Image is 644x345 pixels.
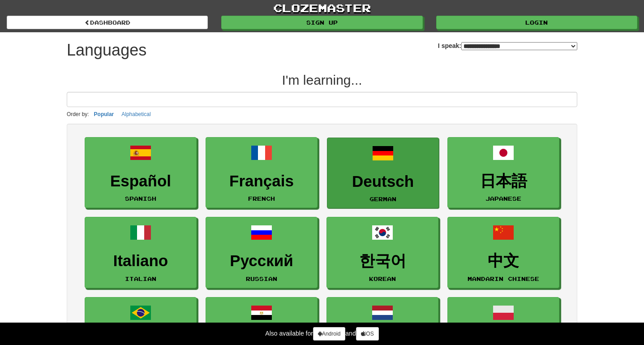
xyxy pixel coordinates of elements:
h3: 中文 [452,252,554,270]
h3: Русский [210,252,313,270]
h2: I'm learning... [67,73,577,87]
button: Alphabetical [119,109,153,119]
a: ItalianoItalian [85,217,197,288]
small: Japanese [485,195,521,202]
a: dashboard [7,16,208,29]
small: Italian [125,276,156,282]
a: FrançaisFrench [206,137,318,208]
a: 日本語Japanese [447,137,559,208]
label: I speak: [438,41,577,50]
small: Russian [246,276,277,282]
small: Spanish [125,195,156,202]
h1: Languages [67,41,146,59]
small: German [369,196,396,202]
h3: 日本語 [452,172,554,190]
a: Sign up [221,16,422,29]
a: Login [436,16,637,29]
small: French [248,195,275,202]
h3: 한국어 [331,252,434,270]
select: I speak: [461,42,577,50]
small: Order by: [67,111,89,117]
a: DeutschGerman [327,138,439,209]
a: 한국어Korean [326,217,438,288]
a: EspañolSpanish [85,137,197,208]
a: Android [313,327,345,341]
a: 中文Mandarin Chinese [447,217,559,288]
button: Popular [91,109,117,119]
a: iOS [356,327,379,341]
h3: Español [90,172,192,190]
h3: Deutsch [332,173,434,190]
a: РусскийRussian [206,217,318,288]
small: Mandarin Chinese [468,276,539,282]
h3: Italiano [90,252,192,270]
small: Korean [369,276,396,282]
h3: Français [210,172,313,190]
